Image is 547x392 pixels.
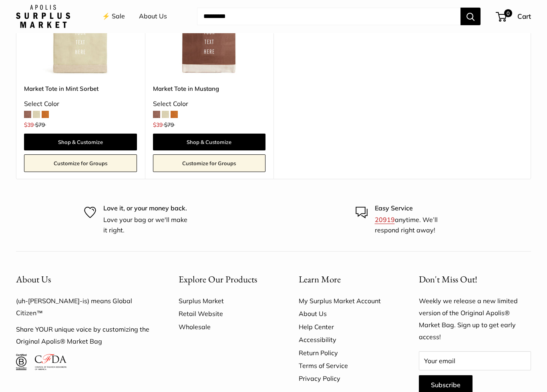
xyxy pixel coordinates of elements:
span: 0 [504,10,512,18]
a: About Us [299,308,391,320]
span: $79 [35,122,45,129]
a: Accessibility [299,334,391,346]
span: Cart [517,12,531,21]
a: 0 Cart [497,10,531,23]
div: Select Color [24,98,137,110]
span: $79 [164,122,174,129]
span: $39 [24,122,34,129]
p: anytime. We’ll respond right away! [375,215,463,236]
a: ⚡️ Sale [102,11,125,23]
a: Help Center [299,321,391,334]
img: Apolis: Surplus Market [16,5,70,28]
p: Love it, or your money back. [103,204,192,214]
p: (uh-[PERSON_NAME]-is) means Global Citizen™ [16,296,151,320]
a: My Surplus Market Account [299,295,391,308]
span: About Us [16,274,51,286]
a: Market Tote in Mustang [153,84,266,94]
a: Privacy Policy [299,372,391,385]
input: Search... [197,8,461,26]
span: $39 [153,122,163,129]
a: Surplus Market [179,295,271,308]
a: Retail Website [179,308,271,320]
div: Select Color [153,98,266,110]
a: Return Policy [299,347,391,360]
a: About Us [139,11,167,23]
img: Council of Fashion Designers of America Member [35,354,66,370]
a: Market Tote in Mint Sorbet [24,84,137,94]
p: Share YOUR unique voice by customizing the Original Apolis® Market Bag [16,324,151,348]
a: Customize for Groups [153,155,266,172]
img: Certified B Corporation [16,354,27,370]
button: About Us [16,272,151,288]
a: 20919 [375,216,395,224]
p: Love your bag or we'll make it right. [103,215,192,236]
button: Learn More [299,272,391,288]
a: Wholesale [179,321,271,334]
button: Search [461,8,481,26]
span: Learn More [299,274,341,286]
a: Terms of Service [299,360,391,372]
p: Don't Miss Out! [419,272,531,288]
a: Shop & Customize [24,134,137,151]
a: Customize for Groups [24,155,137,172]
a: Shop & Customize [153,134,266,151]
p: Weekly we release a new limited version of the Original Apolis® Market Bag. Sign up to get early ... [419,296,531,344]
span: Explore Our Products [179,274,257,286]
button: Explore Our Products [179,272,271,288]
p: Easy Service [375,204,463,214]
